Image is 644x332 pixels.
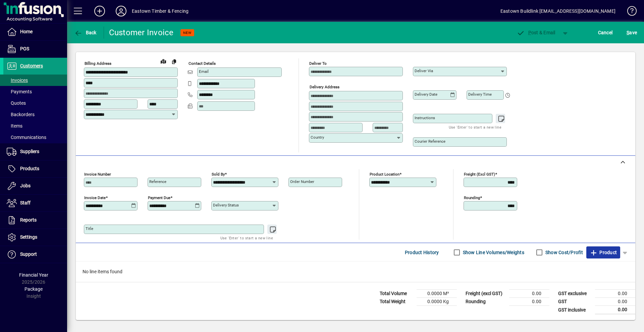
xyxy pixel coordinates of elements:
[590,247,617,258] span: Product
[625,27,639,39] button: Save
[415,139,445,144] mat-label: Courier Reference
[3,143,67,160] a: Suppliers
[7,112,35,117] span: Backorders
[20,217,37,223] span: Reports
[468,92,492,97] mat-label: Delivery time
[528,30,531,35] span: P
[376,290,417,298] td: Total Volume
[20,29,33,34] span: Home
[417,298,457,306] td: 0.0000 Kg
[464,172,495,177] mat-label: Freight (excl GST)
[370,172,399,177] mat-label: Product location
[149,179,166,184] mat-label: Reference
[311,135,324,140] mat-label: Country
[199,69,209,74] mat-label: Email
[20,234,37,240] span: Settings
[405,247,439,258] span: Product History
[415,92,437,97] mat-label: Delivery date
[415,115,435,120] mat-label: Instructions
[132,6,189,16] div: Eastown Timber & Fencing
[212,172,225,177] mat-label: Sold by
[89,5,110,17] button: Add
[24,286,43,292] span: Package
[462,298,509,306] td: Rounding
[220,234,273,242] mat-hint: Use 'Enter' to start a new line
[595,306,635,314] td: 0.00
[513,27,559,39] button: Post & Email
[20,46,29,51] span: POS
[86,226,93,231] mat-label: Title
[20,166,39,171] span: Products
[517,30,555,35] span: ost & Email
[169,56,179,67] button: Copy to Delivery address
[84,172,111,177] mat-label: Invoice number
[67,27,104,39] app-page-header-button: Back
[148,195,170,200] mat-label: Payment due
[586,246,620,258] button: Product
[20,63,43,68] span: Customers
[158,56,169,66] a: View on map
[3,23,67,40] a: Home
[20,183,31,188] span: Jobs
[595,298,635,306] td: 0.00
[627,27,637,38] span: ave
[76,262,635,282] div: No line items found
[7,123,22,129] span: Items
[3,229,67,246] a: Settings
[109,27,174,38] div: Customer Invoice
[3,132,67,143] a: Communications
[595,290,635,298] td: 0.00
[7,100,26,106] span: Quotes
[555,306,595,314] td: GST inclusive
[3,86,67,97] a: Payments
[19,272,48,278] span: Financial Year
[309,61,327,66] mat-label: Deliver To
[3,246,67,263] a: Support
[290,179,314,184] mat-label: Order number
[544,249,583,256] label: Show Cost/Profit
[598,27,613,38] span: Cancel
[7,135,46,140] span: Communications
[3,178,67,194] a: Jobs
[3,195,67,211] a: Staff
[3,75,67,86] a: Invoices
[183,31,192,35] span: NEW
[509,290,549,298] td: 0.00
[20,251,37,257] span: Support
[20,200,31,205] span: Staff
[555,290,595,298] td: GST exclusive
[3,160,67,177] a: Products
[20,149,39,154] span: Suppliers
[462,249,524,256] label: Show Line Volumes/Weights
[74,30,97,35] span: Back
[3,120,67,132] a: Items
[3,212,67,229] a: Reports
[596,27,614,39] button: Cancel
[449,123,501,131] mat-hint: Use 'Enter' to start a new line
[376,298,417,306] td: Total Weight
[462,290,509,298] td: Freight (excl GST)
[3,109,67,120] a: Backorders
[509,298,549,306] td: 0.00
[555,298,595,306] td: GST
[72,27,98,39] button: Back
[417,290,457,298] td: 0.0000 M³
[84,195,106,200] mat-label: Invoice date
[627,30,629,35] span: S
[213,203,239,207] mat-label: Delivery status
[402,246,442,258] button: Product History
[3,97,67,109] a: Quotes
[7,89,32,94] span: Payments
[622,1,636,23] a: Knowledge Base
[500,6,615,16] div: Eastown Buildlink [EMAIL_ADDRESS][DOMAIN_NAME]
[110,5,132,17] button: Profile
[7,78,28,83] span: Invoices
[415,68,433,73] mat-label: Deliver via
[464,195,480,200] mat-label: Rounding
[3,41,67,57] a: POS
